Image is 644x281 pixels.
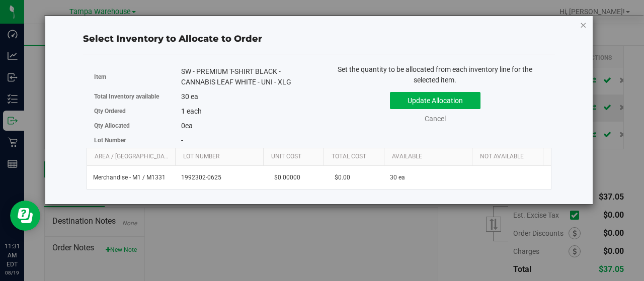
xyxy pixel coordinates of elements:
a: Lot Number [183,153,259,161]
span: $0.00 [330,170,355,185]
button: Update Allocation [390,92,480,109]
span: 1992302-0625 [181,173,257,182]
a: Area / [GEOGRAPHIC_DATA] [95,153,171,161]
label: Qty Allocated [94,121,181,130]
span: - [181,136,183,144]
a: Unit Cost [271,153,319,161]
a: Cancel [425,115,446,123]
div: SW - PREMIUM T-SHIRT BLACK - CANNABIS LEAF WHITE - UNI - XLG [181,66,311,87]
span: $0.00000 [269,170,305,185]
span: each [187,107,202,115]
label: Qty Ordered [94,107,181,116]
span: Merchandise - M1 / M1331 [93,173,166,182]
a: Total Cost [332,153,380,161]
div: Select Inventory to Allocate to Order [83,32,555,46]
a: Not Available [480,153,556,161]
span: 1 [181,107,185,115]
label: Total Inventory available [94,92,181,101]
span: 30 ea [390,173,405,182]
iframe: Resource center [10,201,40,231]
span: ea [181,122,193,130]
label: Lot Number [94,136,181,145]
a: Available [392,153,468,161]
span: Set the quantity to be allocated from each inventory line for the selected item. [338,65,532,84]
span: 30 ea [181,92,198,101]
span: 0 [181,122,185,130]
label: Item [94,72,181,81]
